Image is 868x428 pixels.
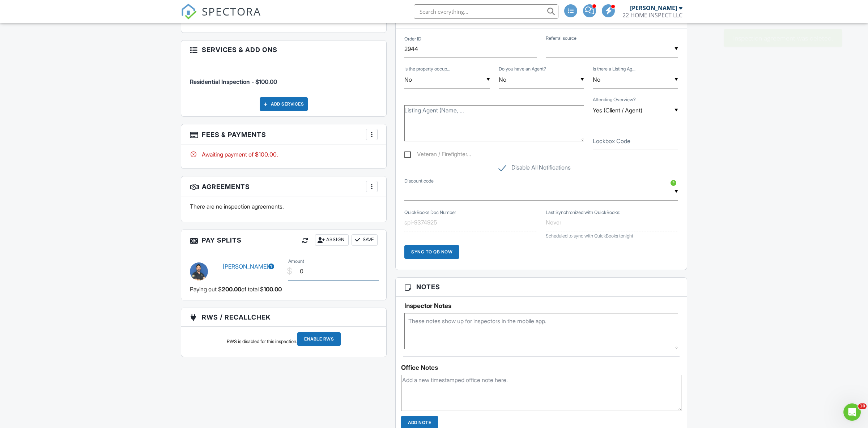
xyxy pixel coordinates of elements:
a: SPECTORA [181,10,261,25]
label: Veteran / Firefighter / Police [404,151,471,160]
label: Order ID [404,36,421,42]
label: Is the property occupied? [404,66,450,72]
label: QuickBooks Doc Number [404,209,456,216]
img: me1.jpg [190,262,208,281]
div: $ [287,265,292,277]
label: Amount [288,258,304,265]
span: of total $ [241,285,264,293]
input: Enable RWS [297,332,341,346]
a: [PERSON_NAME] [223,263,274,270]
iframe: Intercom live chat [843,403,861,421]
textarea: Listing Agent (Name, Number, Email) [404,105,584,141]
span: Residential Inspection - $100.00 [190,78,277,85]
input: Search everything... [414,4,558,19]
label: Disable All Notifications [499,164,571,173]
h3: RWS / RecallChek [181,308,386,327]
div: Office Notes [401,364,681,371]
h3: Agreements [181,176,386,197]
label: Last Synchronized with QuickBooks: [546,209,620,216]
div: Assign [315,234,349,246]
h3: Fees & Payments [181,124,386,145]
div: Awaiting payment of $100.00. [190,150,378,158]
h3: Services & Add ons [181,40,386,59]
span: 200.00 [222,285,241,293]
div: 22 HOME INSPECT LLC [622,12,682,19]
div: RWS is disabled for this inspection. [227,339,297,344]
label: Listing Agent (Name, Number, Email) [404,106,464,114]
li: Service: Residential Inspection [190,65,378,91]
label: Attending Overview? [593,97,636,103]
label: Lockbox Code [593,137,630,145]
label: Is there a Listing Agent? [593,66,635,72]
label: Discount code [404,178,434,184]
img: The Best Home Inspection Software - Spectora [181,4,197,20]
span: 10 [858,403,867,409]
h5: Inspector Notes [404,302,678,309]
div: Sync to QB Now [404,245,459,259]
label: Do you have an Agent? [499,66,546,72]
div: [PERSON_NAME] [630,4,677,12]
h3: Pay Splits [181,230,386,251]
input: Lockbox Code [593,132,678,150]
span: 100.00 [264,285,282,293]
div: Add Services [260,97,308,111]
label: Referral source [546,35,576,42]
span: Paying out $ [190,285,222,293]
div: Inspection agreement was deleted. [724,29,842,47]
button: Save [352,234,378,246]
h3: Notes [396,278,687,296]
p: There are no inspection agreements. [190,202,378,210]
span: SPECTORA [202,4,261,19]
span: Scheduled to sync with QuickBooks tonight [546,233,633,239]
